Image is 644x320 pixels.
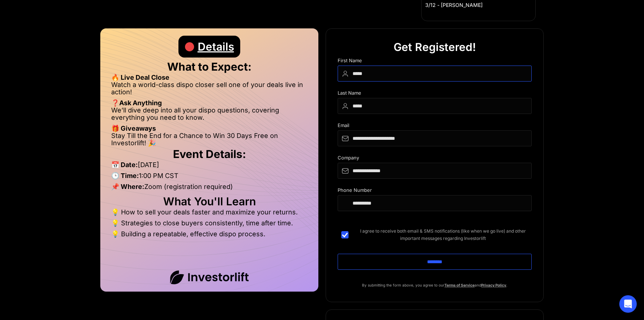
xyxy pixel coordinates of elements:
strong: Event Details: [173,147,246,161]
form: DIspo Day Main Form [338,58,532,281]
li: 💡 How to sell your deals faster and maximize your returns. [111,209,307,220]
li: [DATE] [111,161,307,172]
p: By submitting the form above, you agree to our and . [338,281,532,289]
div: Get Registered! [394,36,476,58]
strong: 🎁 Giveaways [111,125,156,132]
li: 💡 Strategies to close buyers consistently, time after time. [111,220,307,230]
a: Privacy Policy [481,283,506,287]
strong: What to Expect: [167,60,251,73]
li: Stay Till the End for a Chance to Win 30 Days Free on Investorlift! 🎉 [111,132,307,147]
div: Open Intercom Messenger [619,295,637,313]
div: Phone Number [338,187,532,195]
div: Email [338,123,532,130]
li: We’ll dive deep into all your dispo questions, covering everything you need to know. [111,107,307,125]
h2: What You'll Learn [111,198,307,205]
div: Company [338,155,532,163]
strong: 📅 Date: [111,161,138,169]
div: Last Name [338,90,532,98]
li: Zoom (registration required) [111,183,307,194]
li: 1:00 PM CST [111,172,307,183]
strong: ❓Ask Anything [111,99,162,107]
span: I agree to receive both email & SMS notifications (like when we go live) and other important mess... [354,228,532,242]
div: First Name [338,58,532,66]
li: Watch a world-class dispo closer sell one of your deals live in action! [111,81,307,99]
div: Details [198,36,234,58]
li: 💡 Building a repeatable, effective dispo process. [111,230,307,238]
strong: 🔥 Live Deal Close [111,74,169,81]
strong: 📌 Where: [111,183,144,190]
a: Terms of Service [444,283,475,287]
strong: 🕒 Time: [111,172,139,179]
